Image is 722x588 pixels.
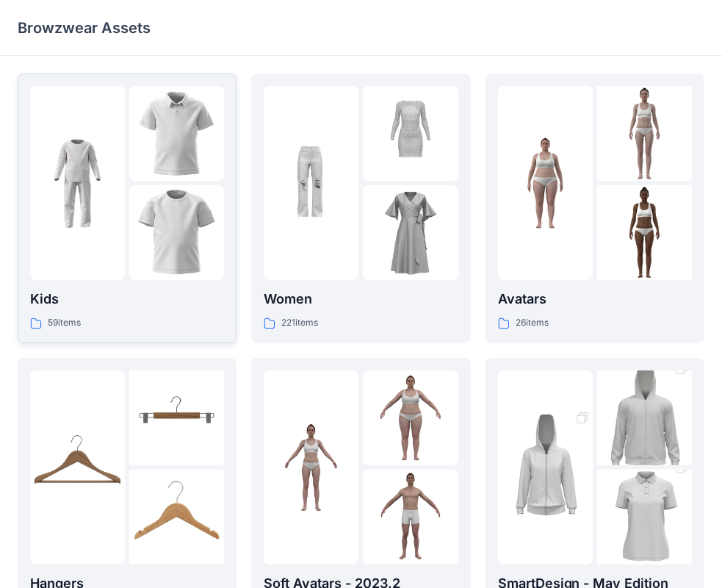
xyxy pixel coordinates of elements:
img: folder 1 [264,136,358,231]
p: 59 items [48,315,81,331]
img: folder 2 [597,347,692,490]
p: 26 items [516,315,549,331]
img: folder 3 [363,185,458,280]
a: folder 1folder 2folder 3Avatars26items [485,73,704,343]
a: folder 1folder 2folder 3Women221items [251,73,470,343]
img: folder 3 [597,185,692,280]
img: folder 1 [498,136,593,231]
p: Browzwear Assets [18,18,151,38]
img: folder 2 [129,86,224,181]
img: folder 1 [264,420,358,514]
p: 221 items [281,315,318,331]
img: folder 1 [30,420,125,514]
img: folder 2 [129,370,224,465]
img: folder 1 [30,136,125,231]
img: folder 2 [363,86,458,181]
img: folder 2 [363,370,458,465]
img: folder 3 [363,470,458,564]
img: folder 3 [129,185,224,280]
a: folder 1folder 2folder 3Kids59items [18,73,237,343]
p: Kids [30,289,224,309]
p: Avatars [498,289,692,309]
img: folder 1 [498,396,593,539]
img: folder 3 [129,470,224,564]
img: folder 2 [597,86,692,181]
p: Women [264,289,458,309]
